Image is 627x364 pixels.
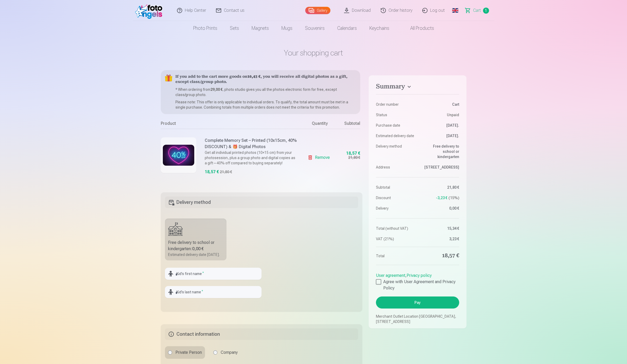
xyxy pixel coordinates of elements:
div: Quantity [300,120,339,129]
input: Company [213,350,218,355]
a: All products [396,21,440,36]
p: * When ordering from , photo studio gives you all the photos electronic form for free, except cla... [175,87,356,97]
button: Pay [376,296,459,309]
p: Get all individual printed photos (10×15 cm) from your photosession, plus a group photo and digit... [205,150,297,166]
dt: VAT (21%) [376,236,415,242]
h5: If you add to the cart more goods on , you will receive all digital photos as a gift, except clas... [175,74,356,85]
a: Privacy policy [407,273,432,278]
dt: Total (without VAT) [376,226,415,231]
div: Product [161,120,300,129]
a: User agreement [376,273,405,278]
dt: Order number [376,102,415,107]
a: Photo prints [187,21,224,36]
dd: Free delivery to school or kindergarten [420,144,459,159]
dd: 3,23 € [420,236,459,242]
img: /fa1 [135,2,165,19]
a: Magnets [245,21,275,36]
h5: Delivery method [165,197,358,208]
span: Unpaid [447,112,459,117]
dd: 21,80 € [420,185,459,190]
div: 18,57 € [205,169,219,175]
dd: [DATE]. [420,133,459,138]
span: 15 % [448,195,459,200]
a: Mugs [275,21,299,36]
div: 21,80 € [348,155,360,160]
dt: Address [376,165,415,170]
dt: Subtotal [376,185,415,190]
dt: Status [376,112,415,117]
dt: Discount [376,195,415,200]
span: 1 [483,8,489,14]
span: Сart [473,7,481,14]
a: Gallery [305,7,330,14]
b: 0,00 € [192,246,204,251]
a: Remove [308,152,332,163]
p: Please note: This offer is only applicable to individual orders. To qualify, the total amount mus... [175,99,356,110]
dd: 0,00 € [420,206,459,211]
label: Company [210,346,241,359]
dd: [DATE]. [420,123,459,128]
dt: Total [376,252,415,260]
h5: Contact information [165,328,358,340]
button: Summary [376,83,459,92]
p: Merchant Outlet Location [GEOGRAPHIC_DATA], [STREET_ADDRESS] [376,314,459,324]
dt: Delivery method [376,144,415,159]
b: 10,43 € [247,75,260,79]
div: , [376,270,459,291]
dd: 15,34 € [420,226,459,231]
a: Keychains [363,21,396,36]
dd: 18,57 € [420,252,459,260]
dt: Estimated delivery date [376,133,415,138]
a: Souvenirs [299,21,331,36]
label: Agree with User Agreement and Privacy Policy [376,279,459,291]
span: -3,23 € [436,195,447,200]
div: 18,57 € [346,152,360,155]
a: Calendars [331,21,363,36]
div: Subtotal [339,120,360,129]
b: 29,00 € [210,87,223,92]
div: Free delivery to school or kindergarten : [168,239,224,252]
dt: Delivery [376,206,415,211]
h6: Complete Memory Set – Printed (10x15cm, 40% DISCOUNT) & 🎁 Digital Photos [205,137,297,150]
input: Private Person [168,350,172,355]
div: 21,80 € [220,169,232,175]
div: Estimated delivery date [DATE]. [168,252,224,257]
dt: Purchase date [376,123,415,128]
h1: Your shopping cart [161,48,467,58]
label: Private Person [165,346,205,359]
a: Sets [224,21,245,36]
dd: [STREET_ADDRESS] [420,165,459,170]
img: Complete Memory Set – Printed (10x15cm, 40% DISCOUNT) & 🎁 Digital Photos [163,145,194,166]
dd: Сart [420,102,459,107]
